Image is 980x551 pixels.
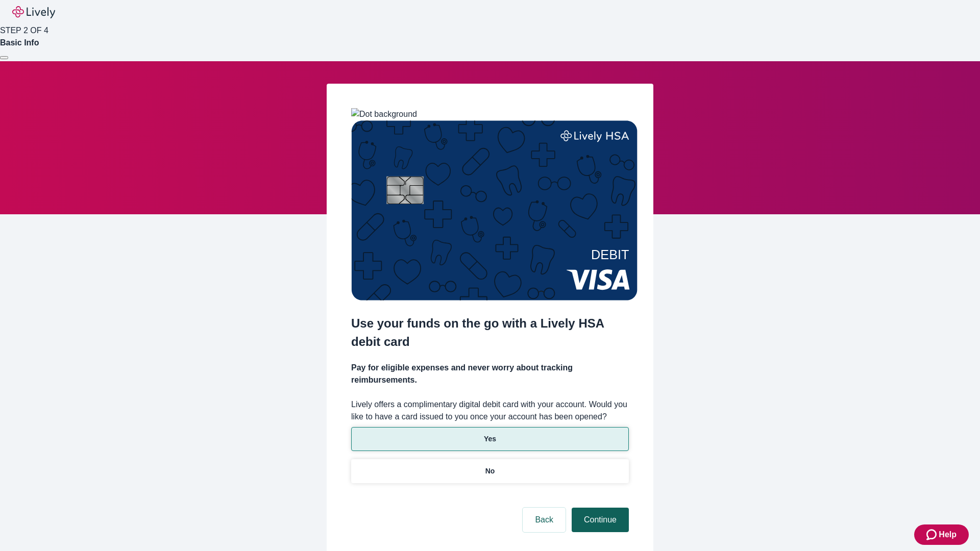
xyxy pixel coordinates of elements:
[523,508,566,532] button: Back
[12,6,55,18] img: Lively
[939,529,957,541] span: Help
[914,524,969,545] button: Zendesk support iconHelp
[351,398,629,423] label: Lively offers a complimentary digital debit card with your account. Would you like to have a card...
[485,466,495,477] p: No
[351,108,417,120] img: Dot background
[351,362,629,386] h4: Pay for eligible expenses and never worry about tracking reimbursements.
[351,314,629,351] h2: Use your funds on the go with a Lively HSA debit card
[484,434,496,444] p: Yes
[926,529,939,541] svg: Zendesk support icon
[351,120,638,300] img: Debit card
[351,427,629,451] button: Yes
[572,508,629,532] button: Continue
[351,459,629,483] button: No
